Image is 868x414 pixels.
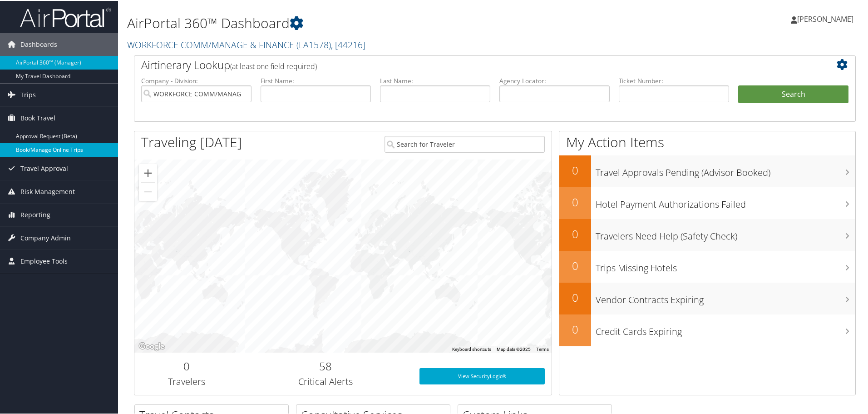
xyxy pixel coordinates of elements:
[20,6,111,27] img: airportal-logo.png
[141,75,252,85] label: Company - Division:
[497,346,531,351] span: Map data ©2025
[127,13,617,32] h1: AirPortal 360™ Dashboard
[139,182,157,200] button: Zoom out
[385,135,545,152] input: Search for Traveler
[596,256,855,274] h3: Trips Missing Hotels
[559,155,855,186] a: 0Travel Approvals Pending (Advisor Booked)
[559,289,591,304] h2: 0
[559,225,591,241] h2: 0
[230,60,317,70] span: (at least one field required)
[137,340,167,352] img: Google
[20,156,68,179] span: Travel Approval
[296,38,331,50] span: ( LA1578 )
[559,132,855,151] h1: My Action Items
[20,106,55,129] span: Book Travel
[20,180,75,202] span: Risk Management
[20,203,50,225] span: Reporting
[137,340,167,352] a: Open this area in Google Maps (opens a new window)
[559,314,855,345] a: 0Credit Cards Expiring
[619,75,729,85] label: Ticket Number:
[141,132,242,151] h1: Traveling [DATE]
[559,282,855,314] a: 0Vendor Contracts Expiring
[331,38,365,50] span: , [ 44216 ]
[596,161,855,178] h3: Travel Approvals Pending (Advisor Booked)
[797,13,853,23] span: [PERSON_NAME]
[559,186,855,218] a: 0Hotel Payment Authorizations Failed
[536,346,549,351] a: Terms (opens in new tab)
[452,345,491,352] button: Keyboard shortcuts
[261,75,371,85] label: First Name:
[127,38,365,50] a: WORKFORCE COMM/MANAGE & FINANCE
[20,83,36,105] span: Trips
[596,224,855,242] h3: Travelers Need Help (Safety Check)
[559,218,855,250] a: 0Travelers Need Help (Safety Check)
[559,194,591,209] h2: 0
[559,257,591,273] h2: 0
[419,367,545,384] a: View SecurityLogic®
[738,85,848,103] button: Search
[791,5,863,32] a: [PERSON_NAME]
[559,321,591,336] h2: 0
[559,162,591,177] h2: 0
[20,226,71,249] span: Company Admin
[246,358,406,373] h2: 58
[141,374,232,387] h3: Travelers
[596,320,855,337] h3: Credit Cards Expiring
[20,249,68,272] span: Employee Tools
[141,358,232,373] h2: 0
[141,56,789,72] h2: Airtinerary Lookup
[596,288,855,305] h3: Vendor Contracts Expiring
[499,75,610,85] label: Agency Locator:
[20,32,57,55] span: Dashboards
[246,374,406,387] h3: Critical Alerts
[139,163,157,181] button: Zoom in
[559,250,855,282] a: 0Trips Missing Hotels
[380,75,490,85] label: Last Name:
[596,193,855,210] h3: Hotel Payment Authorizations Failed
